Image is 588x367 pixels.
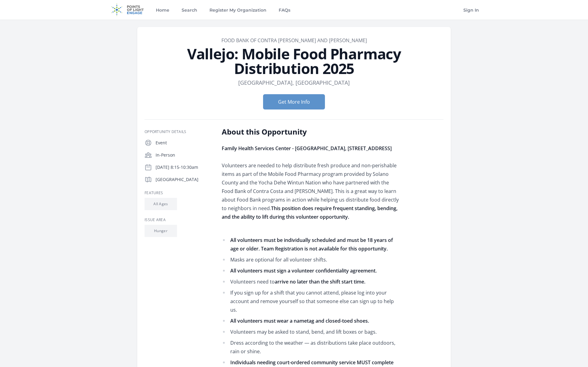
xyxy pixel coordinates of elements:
p: Event [156,140,212,146]
strong: All volunteers must sign a volunteer confidentiality agreement. [230,267,377,274]
h2: About this Opportunity [222,127,401,137]
li: Dress according to the weather — as distributions take place outdoors, rain or shine. [222,339,401,356]
li: Volunteers need to [222,277,401,286]
li: Volunteers may be asked to stand, bend, and lift boxes or bags. [222,328,401,336]
p: In-Person [156,152,212,158]
li: Masks are optional for all volunteer shifts. [222,255,401,264]
button: Get More Info [263,94,325,109]
strong: arrive no later than the shift start time. [275,278,365,285]
p: Volunteers are needed to help distribute fresh produce and non-perishable items as part of the Mo... [222,144,401,230]
strong: This position does require frequent standing, bending, and the ability to lift during this volunt... [222,205,398,220]
dd: [GEOGRAPHIC_DATA], [GEOGRAPHIC_DATA] [238,78,350,87]
li: Hunger [145,225,177,237]
h1: Vallejo: Mobile Food Pharmacy Distribution 2025 [145,46,443,76]
h3: Opportunity Details [145,129,212,134]
h3: Issue area [145,217,212,222]
a: Food Bank of Contra [PERSON_NAME] and [PERSON_NAME] [221,37,367,44]
li: All Ages [145,198,177,210]
li: If you sign up for a shift that you cannot attend, please log into your account and remove yourse... [222,288,401,314]
strong: All volunteers must wear a nametag and closed-toed shoes. [230,317,369,324]
strong: All volunteers must be individually scheduled and must be 18 years of age or older. Team Registra... [230,237,393,252]
h3: Features [145,191,212,195]
p: [DATE] 8:15-10:30am [156,164,212,170]
strong: Family Health Services Center - [GEOGRAPHIC_DATA], [STREET_ADDRESS] [222,145,392,152]
p: [GEOGRAPHIC_DATA] [156,176,212,183]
